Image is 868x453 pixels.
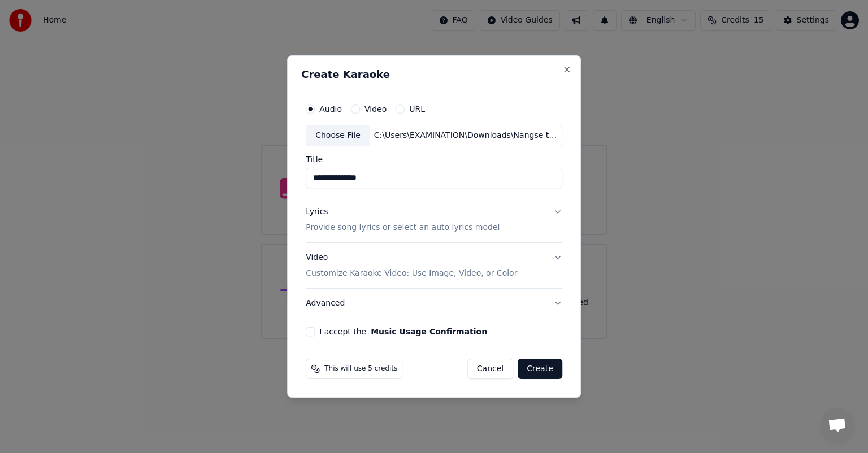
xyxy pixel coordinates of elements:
[306,243,562,288] button: VideoCustomize Karaoke Video: Use Image, Video, or Color
[306,197,562,242] button: LyricsProvide song lyrics or select an auto lyrics model
[301,69,567,80] h2: Create Karaoke
[364,105,387,113] label: Video
[306,125,370,146] div: Choose File
[409,105,425,113] label: URL
[518,359,562,379] button: Create
[319,105,342,113] label: Audio
[306,222,500,233] p: Provide song lyrics or select an auto lyrics model
[370,130,562,141] div: C:\Users\EXAMINATION\Downloads\Nangse thawaini.mp3
[306,155,562,163] label: Title
[319,328,487,336] label: I accept the
[306,268,517,279] p: Customize Karaoke Video: Use Image, Video, or Color
[306,289,562,318] button: Advanced
[306,252,517,279] div: Video
[306,206,328,217] div: Lyrics
[324,364,397,373] span: This will use 5 credits
[371,328,487,336] button: I accept the
[467,359,513,379] button: Cancel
